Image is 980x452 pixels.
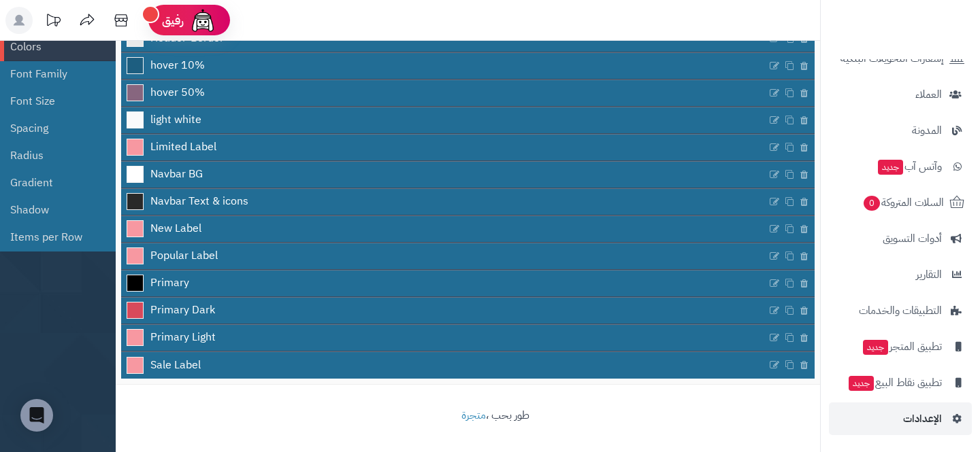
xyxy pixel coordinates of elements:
a: Font Family [10,60,95,88]
a: وآتس آبجديد [829,150,972,183]
span: hover 50% [150,85,205,101]
a: تحديثات المنصة [36,7,70,37]
span: وآتس آب [877,157,942,176]
span: Navbar BG [150,167,203,182]
a: التطبيقات والخدمات [829,294,972,327]
a: متجرة [461,407,486,423]
a: hover 10% [121,53,767,79]
span: جديد [849,376,874,391]
a: Limited Label [121,135,767,160]
a: Primary Dark [121,298,767,324]
span: light white [150,112,201,128]
a: Spacing [10,115,95,142]
span: أدوات التسويق [883,229,942,248]
a: Sale Label [121,352,767,378]
a: Shadow [10,196,95,224]
a: Colors [10,33,95,60]
a: Navbar Text & icons [121,189,767,215]
a: العملاء [829,78,972,111]
span: 0 [864,196,881,211]
img: ai-face.png [189,7,216,34]
span: المدونة [912,121,942,140]
a: hover 50% [121,80,767,106]
a: light white [121,107,767,133]
a: المدونة [829,114,972,147]
img: logo-2.png [887,31,967,60]
a: New Label [121,216,767,242]
span: العملاء [915,85,942,104]
span: جديد [878,160,903,175]
span: تطبيق نقاط البيع [847,373,942,392]
a: Popular Label [121,243,767,269]
a: Primary Light [121,325,767,351]
a: Primary [121,271,767,296]
span: New Label [150,221,201,237]
a: السلات المتروكة0 [829,186,972,219]
span: Navbar Text & icons [150,194,248,209]
a: الإعدادات [829,402,972,435]
a: التقارير [829,258,972,291]
span: جديد [863,340,888,355]
span: السلات المتروكة [862,193,944,212]
a: تطبيق نقاط البيعجديد [829,366,972,399]
span: تطبيق المتجر [862,337,942,356]
a: تطبيق المتجرجديد [829,330,972,363]
span: الإعدادات [903,409,942,428]
a: Navbar BG [121,162,767,188]
a: Items per Row [10,224,95,251]
span: التطبيقات والخدمات [859,301,942,320]
div: Open Intercom Messenger [20,399,53,432]
a: Font Size [10,88,95,115]
span: Sale Label [150,358,201,373]
a: Radius [10,142,95,169]
a: Gradient [10,169,95,196]
span: Popular Label [150,248,218,264]
a: أدوات التسويق [829,222,972,255]
span: رفيق [162,12,184,29]
span: hover 10% [150,58,205,73]
span: Primary Light [150,330,216,345]
span: Primary [150,275,189,291]
span: التقارير [916,265,942,284]
span: Limited Label [150,139,216,155]
span: Primary Dark [150,302,215,318]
